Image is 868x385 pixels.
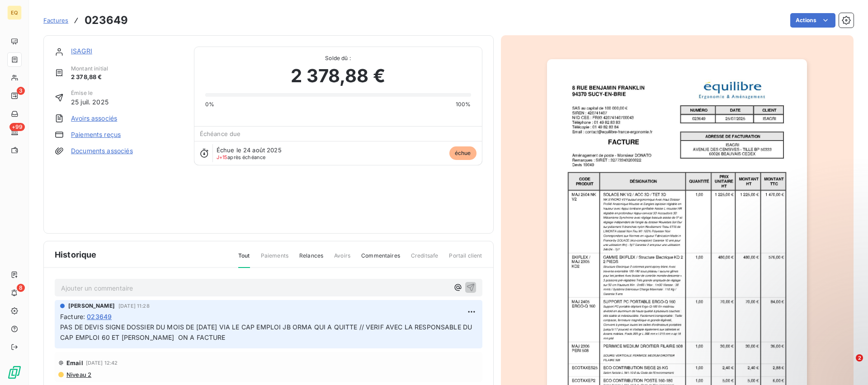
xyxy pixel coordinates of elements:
[687,297,868,361] iframe: Intercom notifications message
[334,252,350,267] span: Avoirs
[43,17,68,24] span: Factures
[66,359,83,366] span: Email
[449,252,482,267] span: Portail client
[261,252,288,267] span: Paiements
[299,252,323,267] span: Relances
[790,13,835,28] button: Actions
[217,155,266,160] span: après échéance
[71,146,133,155] a: Documents associés
[17,87,25,95] span: 3
[238,252,250,268] span: Tout
[118,303,150,309] span: [DATE] 11:28
[86,360,118,366] span: [DATE] 12:42
[217,154,228,160] span: J+15
[200,130,241,137] span: Échéance due
[17,284,25,292] span: 8
[87,312,112,321] span: 023649
[55,249,97,261] span: Historique
[71,89,108,97] span: Émise le
[71,130,121,139] a: Paiements reçus
[7,5,22,20] div: EQ
[291,62,385,89] span: 2 378,88 €
[411,252,439,267] span: Creditsafe
[60,312,85,321] span: Facture :
[217,146,282,154] span: Échue le 24 août 2025
[85,12,128,28] h3: 023649
[837,354,859,376] iframe: Intercom live chat
[856,354,863,362] span: 2
[205,54,471,62] span: Solde dû :
[7,365,22,380] img: Logo LeanPay
[456,100,471,108] span: 100%
[449,146,476,160] span: échue
[361,252,400,267] span: Commentaires
[9,123,25,131] span: +99
[60,323,474,341] span: PAS DE DEVIS SIGNE DOSSIER DU MOIS DE [DATE] VIA LE CAP EMPLOI JB ORMA QUI A QUITTE // VERIF AVEC...
[205,100,214,108] span: 0%
[71,114,117,123] a: Avoirs associés
[71,97,108,107] span: 25 juil. 2025
[66,371,91,378] span: Niveau 2
[68,302,115,310] span: [PERSON_NAME]
[71,65,108,73] span: Montant initial
[71,73,108,82] span: 2 378,88 €
[71,47,92,55] a: ISAGRI
[43,16,68,25] a: Factures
